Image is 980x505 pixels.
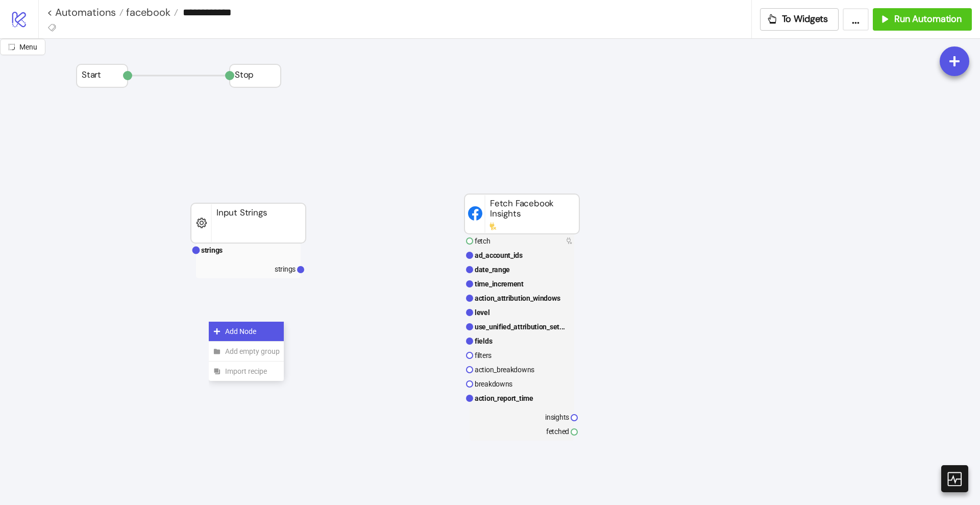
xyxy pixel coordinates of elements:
[475,337,493,345] text: fields
[225,366,280,377] span: Import recipe
[894,13,962,25] span: Run Automation
[124,6,170,19] span: facebook
[475,294,560,302] text: action_attribution_windows
[873,8,972,31] button: Run Automation
[475,266,510,274] text: date_range
[47,7,124,17] a: < Automations
[124,7,178,17] a: facebook
[760,8,839,31] button: To Widgets
[782,13,828,25] span: To Widgets
[843,8,869,31] button: ...
[475,394,533,402] text: action_report_time
[275,265,296,273] text: strings
[201,246,223,254] text: strings
[475,251,523,259] text: ad_account_ids
[19,43,37,51] span: Menu
[475,323,565,331] text: use_unified_attribution_set...
[225,346,280,357] span: Add empty group
[8,43,15,51] span: radius-bottomright
[475,351,492,359] text: filters
[225,326,280,337] span: Add Node
[545,413,569,421] text: insights
[475,280,524,288] text: time_increment
[475,237,491,245] text: fetch
[475,380,512,388] text: breakdowns
[475,308,490,317] text: level
[475,366,534,374] text: action_breakdowns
